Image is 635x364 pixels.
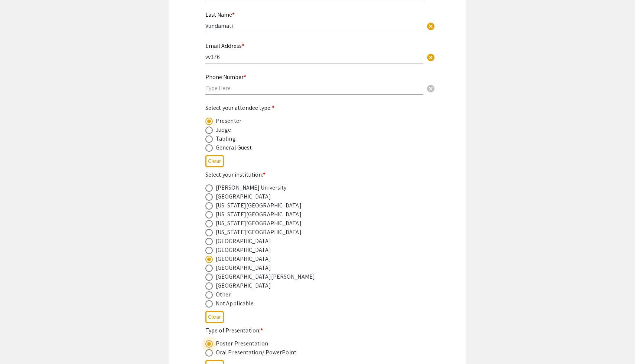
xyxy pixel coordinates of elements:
button: Clear [205,155,224,167]
div: [US_STATE][GEOGRAPHIC_DATA] [216,210,302,219]
mat-label: Last Name [205,11,235,19]
div: Not Applicable [216,299,254,308]
div: [PERSON_NAME] University [216,183,286,192]
div: [GEOGRAPHIC_DATA] [216,281,271,290]
iframe: Chat [6,331,32,358]
div: [GEOGRAPHIC_DATA][PERSON_NAME] [216,272,315,281]
mat-label: Select your institution: [205,171,266,178]
div: Presenter [216,117,241,125]
div: Judge [216,125,231,134]
button: Clear [423,81,438,95]
div: [US_STATE][GEOGRAPHIC_DATA] [216,219,302,228]
span: cancel [426,84,435,93]
span: cancel [426,22,435,31]
div: [US_STATE][GEOGRAPHIC_DATA] [216,228,302,237]
mat-label: Type of Presentation: [205,327,263,334]
div: [GEOGRAPHIC_DATA] [216,237,271,246]
div: Other [216,290,231,299]
button: Clear [423,49,438,64]
div: Poster Presentation [216,339,268,348]
div: [GEOGRAPHIC_DATA] [216,263,271,272]
div: Tabling [216,134,236,143]
div: General Guest [216,143,252,152]
input: Type Here [205,53,423,61]
div: [GEOGRAPHIC_DATA] [216,246,271,255]
span: cancel [426,53,435,62]
mat-label: Select your attendee type: [205,104,274,112]
input: Type Here [205,22,423,30]
mat-label: Phone Number [205,73,246,81]
button: Clear [205,311,224,323]
div: [GEOGRAPHIC_DATA] [216,255,271,263]
div: Oral Presentation/ PowerPoint [216,348,296,357]
div: [US_STATE][GEOGRAPHIC_DATA] [216,201,302,210]
input: Type Here [205,84,423,92]
mat-label: Email Address [205,42,244,50]
button: Clear [423,19,438,33]
div: [GEOGRAPHIC_DATA] [216,192,271,201]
